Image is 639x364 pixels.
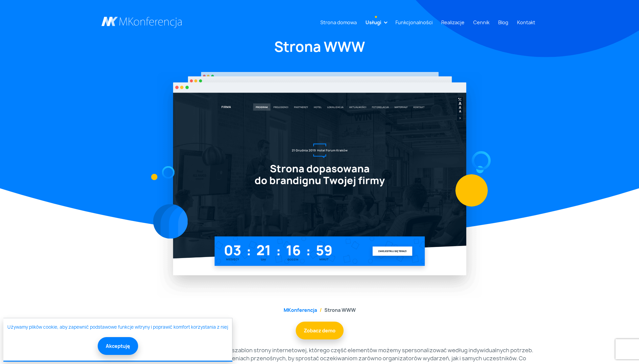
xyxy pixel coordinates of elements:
li: Strona WWW [317,306,356,314]
h1: Strona WWW [101,38,538,56]
a: Funkcjonalności [393,16,435,29]
a: Usługi [363,16,384,29]
nav: breadcrumb [101,306,538,314]
a: Blog [496,16,511,29]
img: Graficzny element strony [455,174,488,207]
img: Graficzny element strony [476,166,483,173]
a: Realizacje [439,16,467,29]
button: Akceptuję [98,337,138,355]
a: Cennik [471,16,492,29]
img: Graficzny element strony [162,166,174,179]
a: MKonferencja [284,307,317,313]
img: Graficzny element strony [151,174,157,180]
a: Zobacz demo [296,322,344,339]
img: Graficzny element strony [468,147,494,174]
a: Kontakt [514,16,538,29]
img: Strona WWW [157,72,482,298]
img: Graficzny element strony [153,204,188,239]
a: Używamy plików cookie, aby zapewnić podstawowe funkcje witryny i poprawić komfort korzystania z niej [7,324,228,331]
a: Strona domowa [318,16,359,29]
